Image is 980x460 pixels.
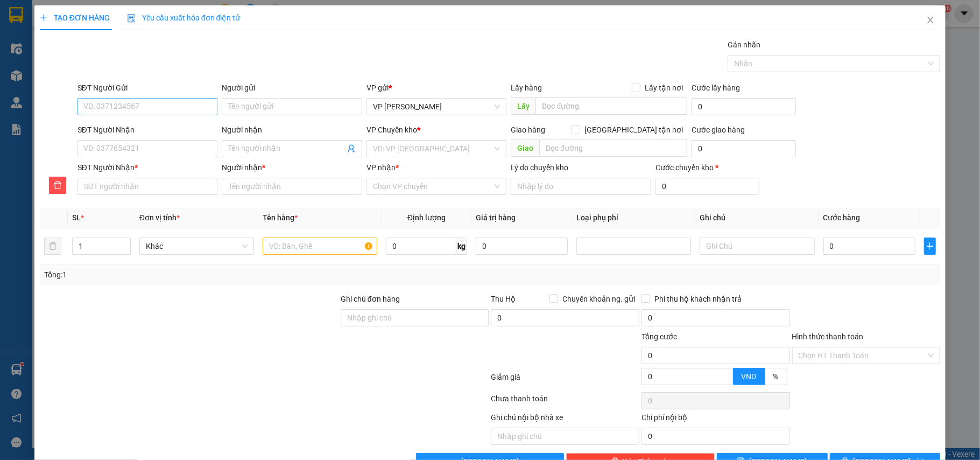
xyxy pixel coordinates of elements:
[49,177,66,194] button: delete
[655,162,759,173] div: Cước chuyển kho
[72,213,81,222] span: SL
[341,309,489,326] input: Ghi chú đơn hàng
[366,82,507,94] div: VP gửi
[366,163,396,172] span: VP nhận
[511,97,535,115] span: Lấy
[924,238,936,255] button: plus
[792,332,864,341] label: Hình thức thanh toán
[13,13,67,67] img: logo.jpg
[139,213,180,222] span: Đơn vị tính
[695,207,819,228] th: Ghi chú
[773,372,779,381] span: %
[535,97,687,115] input: Dọc đường
[263,238,377,255] input: VD: Bàn, Ghế
[127,14,136,23] img: icon
[491,295,516,303] span: Thu Hộ
[823,213,861,222] span: Cước hàng
[407,213,446,222] span: Định lượng
[700,238,814,255] input: Ghi Chú
[511,140,539,157] span: Giao
[490,371,640,390] div: Giảm giá
[263,213,298,222] span: Tên hàng
[40,13,110,22] span: TẠO ĐƠN HÀNG
[50,181,66,190] span: delete
[572,207,695,228] th: Loại phụ phí
[146,238,248,254] span: Khác
[373,99,500,115] span: VP Trần Khát Chân
[511,178,651,195] input: Lý do chuyển kho
[476,213,516,222] span: Giá trị hàng
[40,14,47,22] span: plus
[101,26,450,40] li: 237 [PERSON_NAME] , [GEOGRAPHIC_DATA]
[539,140,687,157] input: Dọc đường
[44,238,61,255] button: delete
[222,162,362,173] div: Người nhận
[728,40,760,49] label: Gán nhãn
[491,428,639,445] input: Nhập ghi chú
[44,269,379,281] div: Tổng: 1
[641,412,790,428] div: Chi phí nội bộ
[101,40,450,53] li: Hotline: 1900 3383, ĐT/Zalo : 0862837383
[926,16,935,24] span: close
[222,178,362,195] input: Tên người nhận
[77,124,218,136] div: SĐT Người Nhận
[692,140,795,157] input: Cước giao hàng
[692,83,740,92] label: Cước lấy hàng
[925,242,935,250] span: plus
[476,238,568,255] input: 0
[742,372,757,381] span: VND
[640,82,687,94] span: Lấy tận nơi
[641,332,677,341] span: Tổng cước
[692,98,795,115] input: Cước lấy hàng
[77,162,218,173] div: SĐT Người Nhận
[13,78,188,96] b: GỬI : VP [PERSON_NAME]
[511,83,542,92] span: Lấy hàng
[650,293,746,305] span: Phí thu hộ khách nhận trả
[511,163,568,172] label: Lý do chuyển kho
[341,295,400,303] label: Ghi chú đơn hàng
[915,5,946,36] button: Close
[490,393,640,412] div: Chưa thanh toán
[456,238,467,255] span: kg
[222,124,362,136] div: Người nhận
[491,412,639,428] div: Ghi chú nội bộ nhà xe
[222,82,362,94] div: Người gửi
[366,126,417,134] span: VP Chuyển kho
[347,144,356,153] span: user-add
[580,124,687,136] span: [GEOGRAPHIC_DATA] tận nơi
[511,126,545,134] span: Giao hàng
[127,13,241,22] span: Yêu cầu xuất hóa đơn điện tử
[77,82,218,94] div: SĐT Người Gửi
[77,178,218,195] input: SĐT người nhận
[558,293,639,305] span: Chuyển khoản ng. gửi
[692,126,745,134] label: Cước giao hàng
